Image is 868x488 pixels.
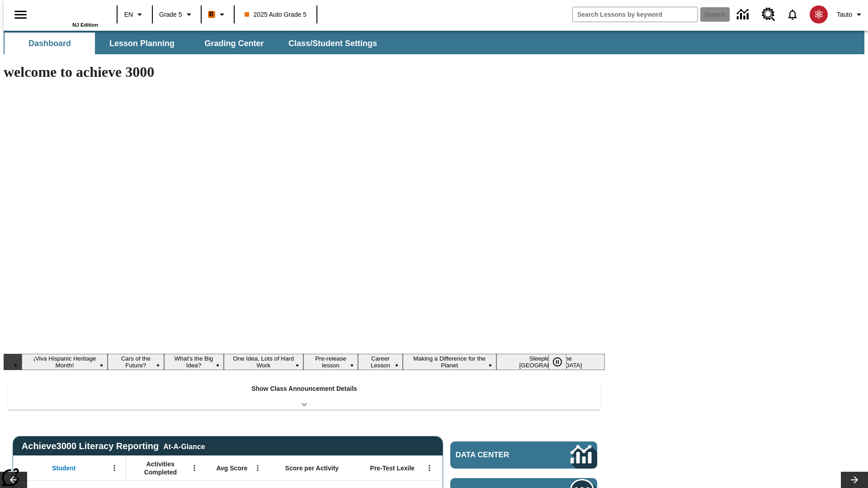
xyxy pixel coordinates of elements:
img: avatar image [810,5,828,23]
span: 2025 Auto Grade 5 [245,10,307,19]
span: NJ Edition [72,22,98,28]
a: Data Center [450,441,597,469]
a: Resource Center, Will open in new tab [756,2,781,27]
button: Lesson Planning [97,33,187,54]
p: Show Class Announcement Details [251,384,357,394]
div: SubNavbar [4,33,385,54]
span: Grading Center [204,38,264,49]
button: Language: EN, Select a language [120,6,149,23]
button: Grade: Grade 5, Select a grade [156,6,198,23]
button: Pause [548,354,566,370]
a: Home [39,4,98,22]
span: Data Center [456,450,540,460]
button: Profile/Settings [833,6,868,23]
span: Score per Activity [285,464,339,472]
button: Dashboard [5,33,95,54]
input: search field [573,7,698,22]
span: Student [52,464,75,472]
button: Class/Student Settings [281,33,384,54]
div: Pause [548,354,576,370]
button: Slide 3 What's the Big Idea? [164,354,224,370]
div: Show Class Announcement Details [8,379,600,410]
button: Select a new avatar [804,3,833,26]
button: Slide 1 ¡Viva Hispanic Heritage Month! [22,354,108,370]
span: Activities Completed [131,460,190,476]
button: Boost Class color is orange. Change class color [204,6,231,23]
button: Slide 2 Cars of the Future? [108,354,164,370]
h1: welcome to achieve 3000 [4,64,605,80]
button: Open Menu [423,461,436,475]
a: Data Center [731,2,756,27]
span: Class/Student Settings [288,38,377,49]
span: Lesson Planning [109,38,175,49]
div: At-A-Glance [163,441,205,451]
span: B [209,9,214,20]
button: Slide 7 Making a Difference for the Planet [403,354,496,370]
button: Slide 6 Career Lesson [358,354,402,370]
button: Slide 8 Sleepless in the Animal Kingdom [496,354,605,370]
button: Open side menu [7,1,34,28]
span: Tauto [837,10,852,19]
div: SubNavbar [4,31,864,54]
button: Open Menu [251,461,264,475]
button: Open Menu [188,461,201,475]
button: Slide 5 Pre-release lesson [303,354,358,370]
button: Open Menu [108,461,121,475]
span: Pre-Test Lexile [370,464,415,472]
button: Slide 4 One Idea, Lots of Hard Work [224,354,304,370]
button: Grading Center [189,33,279,54]
div: Home [39,3,98,28]
span: EN [124,10,133,19]
span: Achieve3000 Literacy Reporting [22,441,205,451]
button: Lesson carousel, Next [841,472,868,488]
span: Avg Score [216,464,247,472]
span: Dashboard [28,38,71,49]
span: Grade 5 [159,10,182,19]
a: Notifications [781,3,804,26]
